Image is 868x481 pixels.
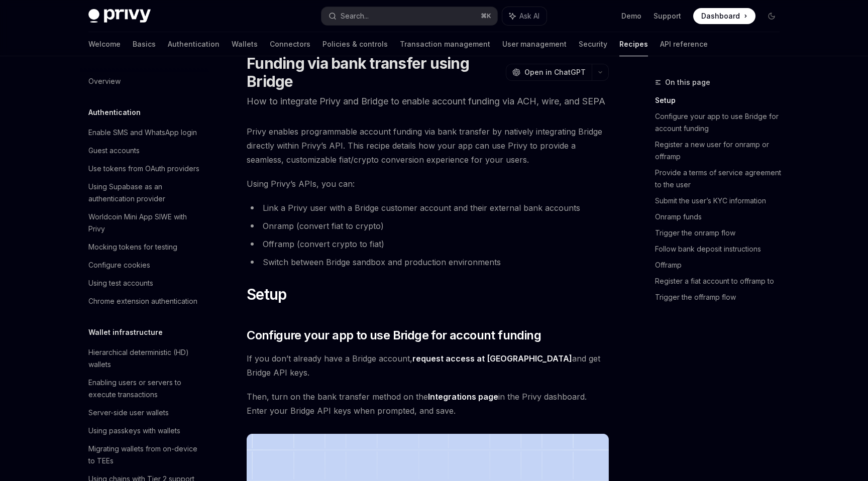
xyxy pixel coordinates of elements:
[88,211,203,235] div: Worldcoin Mini App SIWE with Privy
[247,327,541,343] span: Configure your app to use Bridge for account funding
[247,201,609,215] li: Link a Privy user with a Bridge customer account and their external bank accounts
[88,127,197,139] div: Enable SMS and WhatsApp login
[247,285,286,303] span: Setup
[655,257,788,273] a: Offramp
[247,390,609,418] span: Then, turn on the bank transfer method on the in the Privy dashboard. Enter your Bridge API keys ...
[88,407,169,419] div: Server-side user wallets
[80,422,209,440] a: Using passkeys with wallets
[80,208,209,238] a: Worldcoin Mini App SIWE with Privy
[88,32,121,56] a: Welcome
[88,295,197,307] div: Chrome extension authentication
[655,193,788,209] a: Submit the user’s KYC information
[247,255,609,269] li: Switch between Bridge sandbox and production environments
[519,11,539,21] span: Ask AI
[80,440,209,470] a: Migrating wallets from on-device to TEEs
[655,137,788,165] a: Register a new user for onramp or offramp
[80,404,209,422] a: Server-side user wallets
[80,142,209,160] a: Guest accounts
[655,209,788,225] a: Onramp funds
[80,72,209,90] a: Overview
[270,32,310,56] a: Connectors
[88,346,203,371] div: Hierarchical deterministic (HD) wallets
[579,32,607,56] a: Security
[88,277,153,289] div: Using test accounts
[655,108,788,137] a: Configure your app to use Bridge for account funding
[654,11,681,21] a: Support
[88,443,203,467] div: Migrating wallets from on-device to TEEs
[88,163,199,175] div: Use tokens from OAuth providers
[400,32,490,56] a: Transaction management
[88,425,180,437] div: Using passkeys with wallets
[701,11,740,21] span: Dashboard
[412,353,572,364] a: request access at [GEOGRAPHIC_DATA]
[655,225,788,241] a: Trigger the onramp flow
[341,10,369,22] div: Search...
[655,289,788,305] a: Trigger the offramp flow
[88,75,121,87] div: Overview
[247,94,609,108] p: How to integrate Privy and Bridge to enable account funding via ACH, wire, and SEPA
[80,238,209,256] a: Mocking tokens for testing
[80,343,209,374] a: Hierarchical deterministic (HD) wallets
[655,92,788,108] a: Setup
[133,32,156,56] a: Basics
[506,64,592,81] button: Open in ChatGPT
[247,351,609,380] span: If you don’t already have a Bridge account, and get Bridge API keys.
[80,274,209,292] a: Using test accounts
[524,67,586,77] span: Open in ChatGPT
[247,219,609,233] li: Onramp (convert fiat to crypto)
[88,9,151,23] img: dark logo
[88,145,140,157] div: Guest accounts
[80,160,209,178] a: Use tokens from OAuth providers
[80,124,209,142] a: Enable SMS and WhatsApp login
[232,32,258,56] a: Wallets
[660,32,708,56] a: API reference
[655,273,788,289] a: Register a fiat account to offramp to
[321,7,497,25] button: Search...⌘K
[80,256,209,274] a: Configure cookies
[88,106,141,118] h5: Authentication
[247,54,502,90] h1: Funding via bank transfer using Bridge
[322,32,388,56] a: Policies & controls
[88,326,163,338] h5: Wallet infrastructure
[88,241,177,253] div: Mocking tokens for testing
[428,392,498,402] a: Integrations page
[80,374,209,404] a: Enabling users or servers to execute transactions
[655,241,788,257] a: Follow bank deposit instructions
[619,32,648,56] a: Recipes
[502,7,547,25] button: Ask AI
[80,292,209,310] a: Chrome extension authentication
[168,32,220,56] a: Authentication
[621,11,641,21] a: Demo
[764,8,780,24] button: Toggle dark mode
[247,177,609,191] span: Using Privy’s APIs, you can:
[665,76,710,88] span: On this page
[655,165,788,193] a: Provide a terms of service agreement to the user
[247,237,609,251] li: Offramp (convert crypto to fiat)
[247,125,609,167] span: Privy enables programmable account funding via bank transfer by natively integrating Bridge direc...
[88,377,203,401] div: Enabling users or servers to execute transactions
[502,32,567,56] a: User management
[80,178,209,208] a: Using Supabase as an authentication provider
[693,8,755,24] a: Dashboard
[88,181,203,205] div: Using Supabase as an authentication provider
[88,259,150,271] div: Configure cookies
[481,12,491,20] span: ⌘ K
